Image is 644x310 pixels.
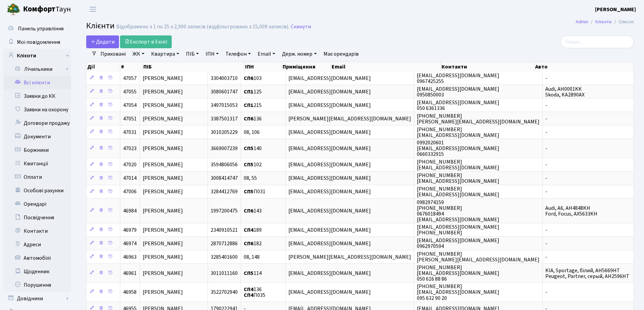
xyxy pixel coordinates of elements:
[244,188,254,196] b: СП5
[203,48,221,60] a: ІПН
[545,129,547,136] span: -
[244,145,262,152] span: 140
[183,48,201,60] a: ПІБ
[417,264,499,283] span: [PHONE_NUMBER] [EMAIL_ADDRESS][DOMAIN_NAME] 050 616 88 86
[244,115,262,122] span: 136
[417,283,499,302] span: [PHONE_NUMBER] [EMAIL_ADDRESS][DOMAIN_NAME] 095 632 90 20
[143,62,245,72] th: ПІБ
[288,289,371,296] span: [EMAIL_ADDRESS][DOMAIN_NAME]
[244,129,260,136] span: 08, 106
[576,18,588,25] a: Admin
[3,76,71,89] a: Всі клієнти
[417,185,499,198] span: [PHONE_NUMBER] [EMAIL_ADDRESS][DOMAIN_NAME]
[23,4,55,15] b: Комфорт
[244,286,265,299] span: 136 П035
[545,267,629,280] span: KIA, Sportage, білий, AH5669HT Peugeot, Partner, серый, AH2596HT
[123,145,137,152] span: 47023
[143,129,183,136] span: [PERSON_NAME]
[595,18,612,25] a: Клієнти
[211,226,238,234] span: 2340910521
[417,139,499,158] span: 0992020601 [EMAIL_ADDRESS][DOMAIN_NAME] 0660332915
[211,253,238,261] span: 3285401600
[3,292,71,305] a: Довідники
[545,240,547,247] span: -
[143,102,183,109] span: [PERSON_NAME]
[3,265,71,278] a: Щоденник
[417,250,540,263] span: [PHONE_NUMBER] [PERSON_NAME][EMAIL_ADDRESS][DOMAIN_NAME]
[120,35,172,48] a: Експорт в Excel
[211,145,238,152] span: 3669007239
[545,204,597,218] span: Audi, A6, AH4848KH Ford, Focus, AX5633KH
[3,49,71,62] a: Клієнти
[288,226,371,234] span: [EMAIL_ADDRESS][DOMAIN_NAME]
[545,188,547,196] span: -
[417,85,499,98] span: [EMAIL_ADDRESS][DOMAIN_NAME] 0950850003
[595,5,636,13] a: [PERSON_NAME]
[244,75,254,82] b: СП6
[244,75,262,82] span: 103
[244,253,260,261] span: 08, 148
[534,62,634,72] th: Авто
[244,270,262,277] span: 114
[3,116,71,130] a: Договори продажу
[288,188,371,196] span: [EMAIL_ADDRESS][DOMAIN_NAME]
[595,6,636,13] b: [PERSON_NAME]
[7,3,20,16] img: logo.png
[331,62,440,72] th: Email
[211,240,238,247] span: 2870712886
[291,24,311,30] a: Скинути
[417,237,499,250] span: [EMAIL_ADDRESS][DOMAIN_NAME] 0962970594
[8,62,71,76] a: Лічильники
[85,4,101,15] button: Переключити навігацію
[244,88,254,95] b: СП1
[244,175,257,182] span: 08, 55
[3,251,71,265] a: Автомобілі
[3,197,71,211] a: Орендарі
[244,226,262,234] span: 189
[288,145,371,152] span: [EMAIL_ADDRESS][DOMAIN_NAME]
[282,62,331,72] th: Приміщення
[244,161,262,169] span: 102
[143,161,183,169] span: [PERSON_NAME]
[417,223,499,236] span: [EMAIL_ADDRESS][DOMAIN_NAME] [PHONE_NUMBER]
[123,161,137,169] span: 47020
[211,129,238,136] span: 3010205229
[288,102,371,109] span: [EMAIL_ADDRESS][DOMAIN_NAME]
[120,62,142,72] th: #
[116,24,289,30] div: Відображено з 1 по 25 з 2,900 записів (відфільтровано з 15,009 записів).
[288,240,371,247] span: [EMAIL_ADDRESS][DOMAIN_NAME]
[91,38,115,46] span: Додати
[211,88,238,95] span: 3080601747
[288,253,411,261] span: [PERSON_NAME][EMAIL_ADDRESS][DOMAIN_NAME]
[288,75,371,82] span: [EMAIL_ADDRESS][DOMAIN_NAME]
[143,75,183,82] span: [PERSON_NAME]
[3,170,71,184] a: Оплати
[211,207,238,215] span: 1997200475
[244,240,262,247] span: 182
[223,48,254,60] a: Телефон
[244,207,254,215] b: СП6
[143,207,183,215] span: [PERSON_NAME]
[417,72,499,85] span: [EMAIL_ADDRESS][DOMAIN_NAME] 0967425255
[3,157,71,170] a: Квитанції
[3,184,71,197] a: Особові рахунки
[123,253,137,261] span: 46963
[545,102,547,109] span: -
[288,88,371,95] span: [EMAIL_ADDRESS][DOMAIN_NAME]
[98,48,128,60] a: Приховані
[566,15,644,29] nav: breadcrumb
[244,62,282,72] th: ІПН
[143,88,183,95] span: [PERSON_NAME]
[244,161,254,169] b: СП5
[23,4,71,15] span: Таун
[279,48,319,60] a: Держ. номер
[87,62,120,72] th: Дії
[211,161,238,169] span: 3594806056
[123,240,137,247] span: 46974
[545,161,547,169] span: -
[244,240,254,247] b: СП6
[143,145,183,152] span: [PERSON_NAME]
[545,175,547,182] span: -
[288,270,371,277] span: [EMAIL_ADDRESS][DOMAIN_NAME]
[244,102,254,109] b: СП1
